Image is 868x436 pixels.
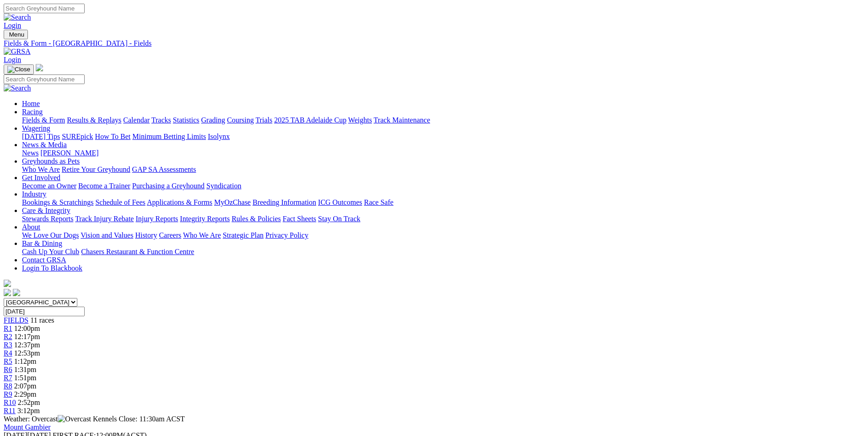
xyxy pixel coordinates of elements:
div: Bar & Dining [22,248,864,256]
a: Trials [255,116,272,124]
span: 11 races [30,316,54,324]
a: How To Bet [95,133,131,140]
a: Weights [348,116,372,124]
a: Login [4,56,21,64]
a: R1 [4,324,12,332]
span: Kennels Close: 11:30am ACST [93,415,185,423]
a: History [135,231,157,239]
input: Search [4,4,85,13]
a: [DATE] Tips [22,133,60,140]
a: Track Maintenance [374,116,430,124]
span: 12:53pm [14,349,40,357]
div: Greyhounds as Pets [22,165,864,174]
a: Who We Are [183,231,221,239]
a: Injury Reports [135,215,178,223]
a: R9 [4,390,12,398]
a: Integrity Reports [180,215,230,223]
a: MyOzChase [214,198,251,206]
a: Industry [22,190,46,198]
img: Close [7,66,30,73]
a: ICG Outcomes [318,198,362,206]
a: Purchasing a Greyhound [132,182,205,190]
a: Syndication [206,182,241,190]
span: R11 [4,407,16,415]
a: Careers [159,231,181,239]
span: 2:52pm [18,399,40,406]
a: Stay On Track [318,215,360,223]
img: Search [4,13,31,21]
a: Track Injury Rebate [75,215,134,223]
a: R5 [4,357,12,365]
a: Strategic Plan [223,231,264,239]
input: Search [4,74,85,84]
a: R3 [4,341,12,349]
button: Toggle navigation [4,30,28,39]
a: Grading [201,116,225,124]
a: Get Involved [22,174,60,181]
a: Tracks [151,116,171,124]
a: 2025 TAB Adelaide Cup [274,116,346,124]
a: Care & Integrity [22,207,70,214]
a: Schedule of Fees [95,198,145,206]
a: Fields & Form - [GEOGRAPHIC_DATA] - Fields [4,39,864,48]
a: Calendar [123,116,150,124]
div: Get Involved [22,182,864,190]
a: Who We Are [22,165,60,173]
a: Race Safe [364,198,393,206]
input: Select date [4,307,85,316]
span: 1:51pm [14,374,37,382]
button: Toggle navigation [4,64,34,74]
a: Login [4,21,21,29]
a: Retire Your Greyhound [62,165,130,173]
a: Bar & Dining [22,239,62,247]
div: Industry [22,198,864,207]
span: 2:29pm [14,390,37,398]
a: Rules & Policies [232,215,281,223]
a: R4 [4,349,12,357]
img: GRSA [4,48,31,56]
div: Care & Integrity [22,215,864,223]
img: Overcast [58,415,91,423]
span: 12:17pm [14,333,40,340]
a: Mount Gambier [4,423,51,431]
a: We Love Our Dogs [22,231,79,239]
a: Wagering [22,124,50,132]
a: R10 [4,399,16,406]
a: News [22,149,38,157]
img: facebook.svg [4,289,11,296]
a: Results & Replays [67,116,121,124]
a: R8 [4,382,12,390]
a: SUREpick [62,133,93,140]
a: About [22,223,40,231]
img: twitter.svg [13,289,20,296]
a: Contact GRSA [22,256,66,264]
a: R2 [4,333,12,340]
a: FIELDS [4,316,28,324]
img: Search [4,84,31,92]
a: Privacy Policy [265,231,308,239]
a: R7 [4,374,12,382]
a: Racing [22,108,43,116]
span: 1:12pm [14,357,37,365]
a: News & Media [22,141,67,149]
a: Coursing [227,116,254,124]
a: GAP SA Assessments [132,165,196,173]
a: Fields & Form [22,116,65,124]
div: Wagering [22,133,864,141]
span: R6 [4,366,12,373]
a: Fact Sheets [283,215,316,223]
a: Become a Trainer [78,182,130,190]
a: Applications & Forms [147,198,212,206]
div: Racing [22,116,864,124]
a: Isolynx [208,133,230,140]
span: 12:37pm [14,341,40,349]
